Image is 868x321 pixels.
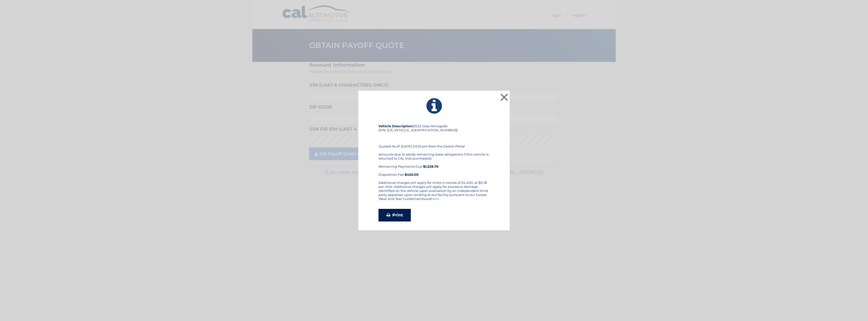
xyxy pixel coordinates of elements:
b: $1,328.70 [423,164,439,168]
button: × [499,92,509,102]
div: Amounts due to satisfy remaining lease obligations if this vehicle is returned to CAL (not purcha... [378,152,490,177]
a: Print [378,209,411,221]
a: here [431,197,439,201]
div: 2022 Jeep Renegade (VIN: [US_VEHICLE_IDENTIFICATION_NUMBER]) Quoted As of: [DATE] 03:35 pm from t... [378,124,490,181]
strong: Vehicle Description: [378,124,413,128]
div: Additional charges will apply for miles in excess of 24,400, at $0.18 per mile. Additional charge... [378,181,490,205]
strong: $450.00 [405,172,419,177]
